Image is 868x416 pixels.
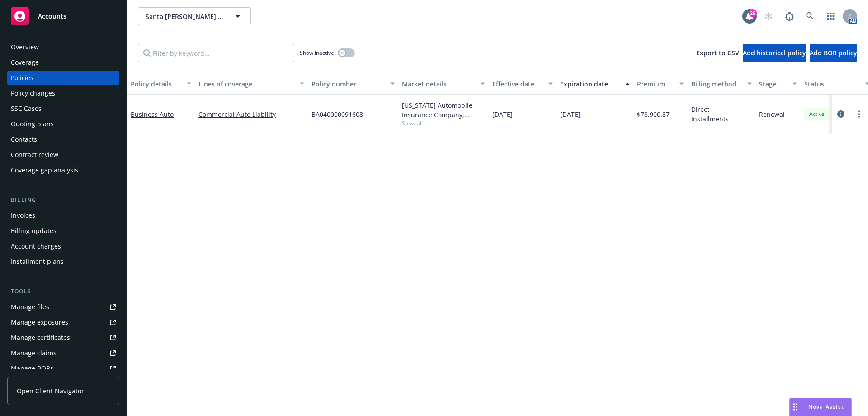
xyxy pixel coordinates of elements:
[691,79,742,89] div: Billing method
[7,55,119,70] a: Coverage
[804,79,859,89] div: Status
[138,44,294,62] input: Filter by keyword...
[789,398,852,416] button: Nova Assist
[835,109,846,120] a: circleInformation
[7,287,119,296] div: Tools
[11,86,55,100] div: Policy changes
[7,163,119,177] a: Coverage gap analysis
[810,48,857,57] span: Add BOR policy
[7,132,119,147] a: Contacts
[198,79,294,89] div: Lines of coverage
[688,73,755,95] button: Billing method
[402,120,485,127] span: Show all
[7,254,119,269] a: Installment plans
[790,398,801,416] div: Drag to move
[11,101,42,116] div: SSC Cases
[11,254,64,269] div: Installment plans
[311,79,385,89] div: Policy number
[743,48,806,57] span: Add historical policy
[7,40,119,54] a: Overview
[696,48,739,57] span: Export to CSV
[808,403,844,411] span: Nova Assist
[759,7,778,25] a: Start snowing
[7,300,119,314] a: Manage files
[557,73,633,95] button: Expiration date
[402,100,485,120] div: [US_STATE] Automobile Insurance Company, Mercury Insurance
[11,71,33,85] div: Policies
[7,315,119,330] a: Manage exposures
[633,73,688,95] button: Premium
[11,224,57,238] div: Billing updates
[492,110,513,119] span: [DATE]
[308,73,398,95] button: Policy number
[7,346,119,360] a: Manage claims
[7,148,119,162] a: Contract review
[300,49,334,57] span: Show inactive
[637,110,670,119] span: $78,900.87
[780,7,798,25] a: Report a Bug
[11,40,39,54] div: Overview
[560,79,620,89] div: Expiration date
[11,163,78,177] div: Coverage gap analysis
[198,110,304,119] a: Commercial Auto Liability
[489,73,557,95] button: Effective date
[854,109,864,120] a: more
[38,13,66,20] span: Accounts
[7,101,119,116] a: SSC Cases
[17,386,84,396] span: Open Client Navigator
[11,239,61,253] div: Account charges
[11,330,70,345] div: Manage certificates
[146,12,224,21] span: Santa [PERSON_NAME] & Grain & Ranches LLC
[755,73,801,95] button: Stage
[637,79,674,89] div: Premium
[127,73,195,95] button: Policy details
[11,117,54,131] div: Quoting plans
[11,315,68,330] div: Manage exposures
[7,117,119,131] a: Quoting plans
[759,79,787,89] div: Stage
[492,79,543,89] div: Effective date
[7,71,119,85] a: Policies
[696,44,739,62] button: Export to CSV
[759,110,785,119] span: Renewal
[11,300,49,314] div: Manage files
[11,361,53,376] div: Manage BORs
[11,148,58,162] div: Contract review
[11,346,57,360] div: Manage claims
[7,4,119,29] a: Accounts
[7,208,119,223] a: Invoices
[131,110,174,119] a: Business Auto
[743,44,806,62] button: Add historical policy
[7,196,119,205] div: Billing
[808,110,826,118] span: Active
[11,208,35,223] div: Invoices
[11,132,37,147] div: Contacts
[398,73,489,95] button: Market details
[11,55,39,70] div: Coverage
[801,7,819,25] a: Search
[822,7,840,25] a: Switch app
[7,86,119,100] a: Policy changes
[7,224,119,238] a: Billing updates
[131,79,181,89] div: Policy details
[810,44,857,62] button: Add BOR policy
[7,239,119,253] a: Account charges
[7,361,119,376] a: Manage BORs
[138,7,251,25] button: Santa [PERSON_NAME] & Grain & Ranches LLC
[560,110,580,119] span: [DATE]
[7,330,119,345] a: Manage certificates
[402,79,475,89] div: Market details
[195,73,308,95] button: Lines of coverage
[749,9,757,17] div: 29
[691,105,752,124] span: Direct - Installments
[311,110,363,119] span: BA040000091608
